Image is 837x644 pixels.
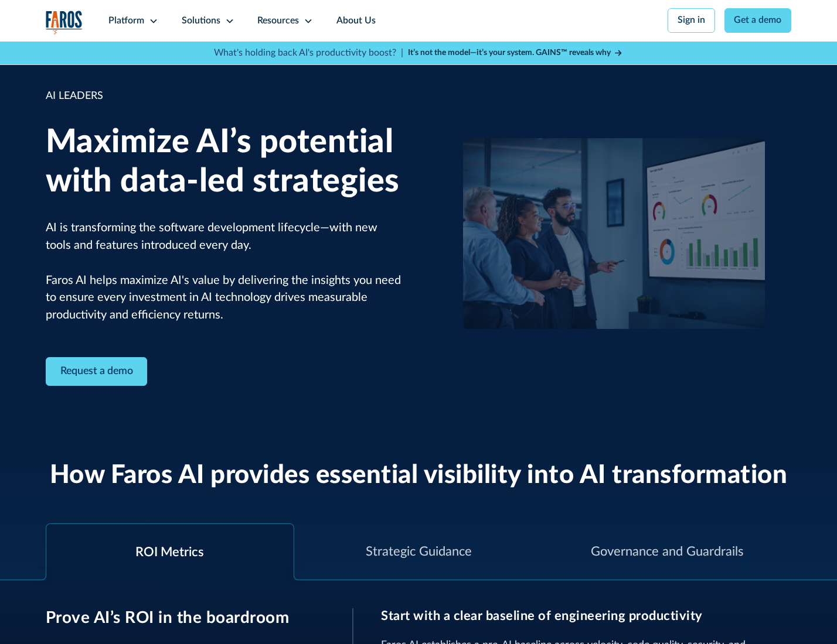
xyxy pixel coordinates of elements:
a: Contact Modal [46,357,148,386]
h3: Prove AI’s ROI in the boardroom [46,608,324,628]
div: Strategic Guidance [366,542,472,561]
strong: It’s not the model—it’s your system. GAINS™ reveals why [408,49,611,57]
div: ROI Metrics [135,543,204,562]
p: AI is transforming the software development lifecycle—with new tools and features introduced ever... [46,220,402,324]
div: Solutions [182,14,220,28]
h2: How Faros AI provides essential visibility into AI transformation [50,460,788,491]
h3: Start with a clear baseline of engineering productivity [381,608,791,624]
img: Logo of the analytics and reporting company Faros. [46,11,83,35]
a: It’s not the model—it’s your system. GAINS™ reveals why [408,47,624,59]
div: Resources [257,14,299,28]
h1: Maximize AI’s potential with data-led strategies [46,123,402,201]
div: AI LEADERS [46,88,402,104]
div: Governance and Guardrails [591,542,743,561]
p: What's holding back AI's productivity boost? | [214,46,403,60]
a: Sign in [668,8,715,33]
a: home [46,11,83,35]
a: Get a demo [724,8,792,33]
div: Platform [108,14,144,28]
